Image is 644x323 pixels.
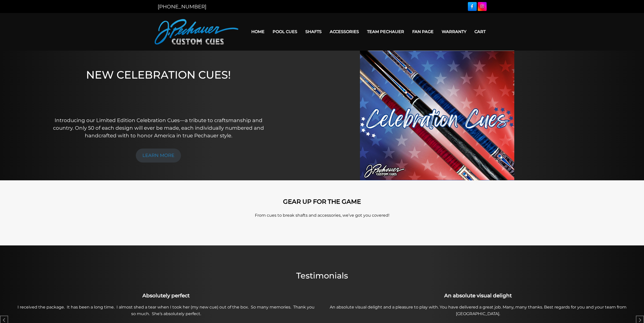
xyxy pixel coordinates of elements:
strong: GEAR UP FOR THE GAME [283,198,361,205]
p: From cues to break shafts and accessories, we’ve got you covered! [177,212,467,218]
a: Accessories [326,25,363,38]
p: An absolute visual delight and a pleasure to play with. You have delivered a great job. Many, man... [325,304,631,317]
a: Shafts [301,25,326,38]
a: Cart [470,25,490,38]
img: Pechauer Custom Cues [155,19,238,45]
a: LEARN MORE [136,149,181,163]
h1: NEW CELEBRATION CUES! [51,68,266,109]
p: Introducing our Limited Edition Celebration Cues—a tribute to craftsmanship and country. Only 50 ... [51,116,266,139]
a: Pool Cues [269,25,301,38]
h3: Absolutely perfect [13,292,319,299]
a: Team Pechauer [363,25,408,38]
a: Fan Page [408,25,438,38]
a: [PHONE_NUMBER] [158,4,206,10]
a: Home [247,25,269,38]
h3: An absolute visual delight [325,292,631,299]
a: Warranty [438,25,470,38]
p: I received the package. It has been a long time. I almost shed a tear when I took her (my new cue... [13,304,319,317]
